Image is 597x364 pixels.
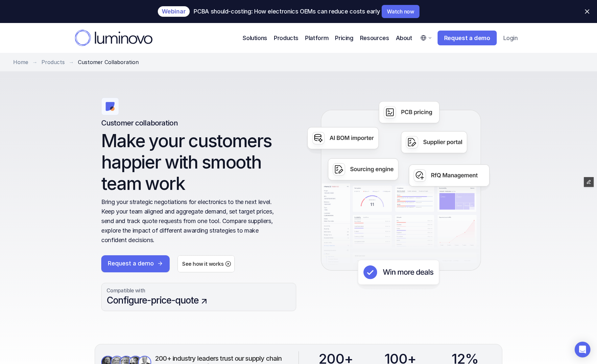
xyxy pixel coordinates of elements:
p: Request a demo [108,260,154,267]
a: Request a demo [438,31,497,46]
a: Products [41,59,65,65]
a: Request a demo [101,255,170,272]
p: Watch now [387,9,414,14]
p: Solutions [243,34,267,42]
p: See how it works [182,261,224,267]
nav: Breadcrumb [13,59,139,65]
p: PCBA should-costing: How electronics OEMs can reduce costs early [194,8,380,15]
h6: Customer collaboration [101,119,178,127]
p: Compatible with [107,287,145,294]
p: Platform [305,34,328,42]
h1: Make your customers happier with smooth team work [101,130,296,194]
p: Login [503,34,517,42]
p: Bring your strategic negotiations for electronics to the next level. Keep your team aligned and a... [101,197,277,245]
p: Webinar [162,9,186,14]
p: About [396,34,412,42]
a: Watch now [382,5,419,18]
a: Pricing [335,34,353,42]
p: Products [274,34,298,42]
span: → [69,59,74,65]
span: → [32,59,37,65]
p: Request a demo [444,34,490,42]
p: Configure-price-quote [107,294,198,307]
p: Resources [360,34,389,42]
div: Open Intercom Messenger [575,342,590,357]
button: Edit Framer Content [584,177,594,187]
span: Customer Collaboration [78,59,139,65]
a: Home [13,59,28,65]
img: Luminovo customer collaboration [301,98,496,292]
a: Configure-price-quote [107,294,209,307]
a: Login [499,31,522,45]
